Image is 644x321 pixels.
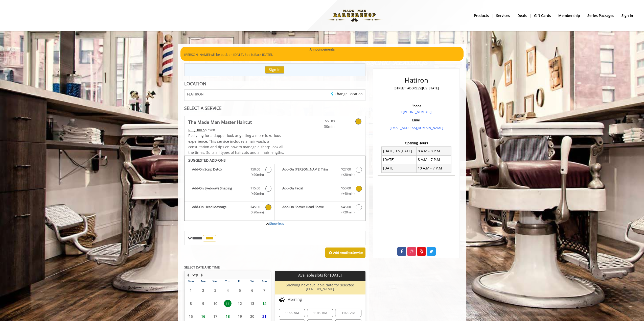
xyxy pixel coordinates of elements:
label: Add-On Shave/ Head Shave [277,204,362,216]
span: 21 [261,313,268,320]
td: [DATE] [382,155,417,164]
b: Add-On Facial [282,186,336,196]
span: 18 [224,313,232,320]
span: (+40min ) [338,191,353,196]
a: sign insign in [618,12,637,19]
td: [DATE] [382,164,417,172]
b: Add-On Scalp Detox [192,167,245,177]
span: $45.00 [341,204,351,210]
span: 30min [305,124,335,129]
a: MembershipMembership [555,12,584,19]
b: Add Another Service [333,250,363,255]
div: 11:10 AM [307,309,333,317]
a: [EMAIL_ADDRESS][DOMAIN_NAME] [390,126,443,130]
span: 11:20 AM [341,311,355,315]
b: Services [496,13,510,18]
span: $50.00 [250,167,260,172]
th: Sat [246,279,258,284]
b: Announcements [310,47,335,52]
div: 11:20 AM [335,309,361,317]
b: LOCATION [184,81,206,87]
div: $70.00 [188,127,290,133]
h3: Phone [379,104,454,108]
label: Add-On Scalp Detox [187,167,272,179]
p: [STREET_ADDRESS][US_STATE] [379,86,454,91]
td: 8 A.M - 8 P.M [416,147,451,155]
a: ServicesServices [493,12,514,19]
div: The Made Man Master Haircut Add-onS [184,156,365,221]
span: This service needs some Advance to be paid before we block your appointment [188,128,205,132]
span: $50.00 [341,186,351,191]
button: Sep [192,272,198,278]
span: (+20min ) [248,191,263,196]
span: 16 [199,313,207,320]
span: 11:00 AM [285,311,299,315]
button: Next Month [200,272,204,278]
td: 10 A.M - 7 P.M [416,164,451,172]
b: Add-On Shave/ Head Shave [282,204,336,215]
td: Select day14 [258,297,271,310]
b: products [474,13,489,18]
b: The Made Man Master Haircut [188,118,252,126]
span: 11 [224,300,232,307]
span: 14 [261,300,268,307]
th: Mon [185,279,197,284]
img: Made Man Barbershop logo [320,2,389,30]
h6: Showing next available date for selected [PERSON_NAME] [277,283,363,291]
p: Available slots for [DATE] [277,273,363,277]
span: FLATIRON [187,92,204,96]
b: sign in [622,13,633,18]
h3: Opening Hours [378,141,455,145]
a: Gift cardsgift cards [531,12,555,19]
button: Add AnotherService [325,248,365,258]
th: Tue [197,279,209,284]
a: Productsproducts [470,12,493,19]
th: Wed [209,279,221,284]
label: Add-On Beard Trim [277,167,362,179]
span: Restyling for a dapper look or getting a more luxurious experience. This service includes a hair ... [188,133,284,155]
b: gift cards [534,13,551,18]
a: Change Location [331,91,363,96]
td: [DATE] To [DATE] [382,147,417,155]
b: Add-On Head Massage [192,204,245,215]
span: $27.00 [341,167,351,172]
span: $45.00 [250,204,260,210]
th: Thu [221,279,234,284]
b: Add-On Eyebrows Shaping [192,186,245,196]
span: (+20min ) [338,210,353,215]
label: Add-On Facial [277,186,362,197]
b: SELECT DATE AND TIME [184,265,220,269]
a: $65.00 [305,116,335,129]
b: SUGGESTED ADD-ONS [188,158,226,163]
a: + [PHONE_NUMBER]. [400,110,432,114]
label: Add-On Head Massage [187,204,272,216]
a: Show less [269,221,284,226]
img: morning slots [279,297,285,303]
b: Series packages [587,13,614,18]
h2: Flatiron [379,77,454,84]
th: Fri [234,279,246,284]
p: [PERSON_NAME] will be back on [DATE]. Sod is Back [DATE]. [184,52,460,57]
span: (+20min ) [248,172,263,177]
td: 8 A.M - 7 P.M [416,155,451,164]
span: (+20min ) [338,172,353,177]
span: 11:10 AM [313,311,327,315]
span: (+20min ) [248,210,263,215]
b: Membership [558,13,580,18]
button: Previous Month [186,272,190,278]
h3: Email [379,118,454,122]
button: Sign In [265,66,284,73]
a: Series packagesSeries packages [584,12,618,19]
b: Deals [517,13,527,18]
label: Add-On Eyebrows Shaping [187,186,272,197]
span: Morning [287,298,302,302]
span: $15.00 [250,186,260,191]
th: Sun [258,279,271,284]
div: 11:00 AM [279,309,305,317]
b: Add-On [PERSON_NAME] Trim [282,167,336,177]
div: SELECT A SERVICE [184,106,365,111]
a: DealsDeals [514,12,531,19]
td: Select day11 [221,297,234,310]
